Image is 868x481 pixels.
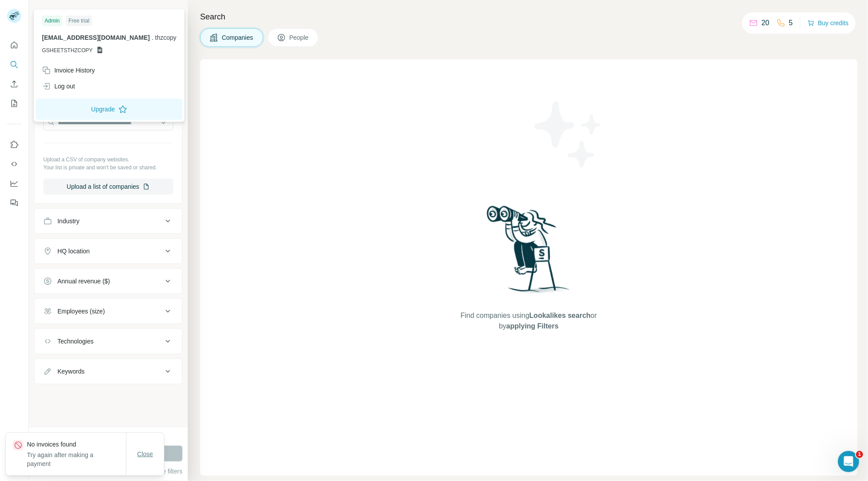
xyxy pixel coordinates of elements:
[7,95,21,111] button: My lists
[57,337,94,346] div: Technologies
[34,331,182,352] button: Technologies
[7,156,21,172] button: Use Surfe API
[483,203,575,302] img: Surfe Illustration - Woman searching with binoculars
[66,15,92,26] div: Free trial
[43,156,173,164] p: Upload a CSV of company websites.
[529,312,591,319] span: Lookalikes search
[154,5,188,19] button: Hide
[34,361,182,382] button: Keywords
[200,11,857,23] h4: Search
[529,95,608,174] img: Surfe Illustration - Stars
[222,33,254,42] span: Companies
[27,450,126,468] p: Try again after making a payment
[34,210,182,232] button: Industry
[34,271,182,292] button: Annual revenue ($)
[7,176,21,191] button: Dashboard
[7,57,21,73] button: Search
[42,66,95,75] div: Invoice History
[43,179,173,195] button: Upload a list of companies
[7,137,21,153] button: Use Surfe on LinkedIn
[7,37,21,53] button: Quick start
[27,440,126,449] p: No invoices found
[57,247,90,256] div: HQ location
[57,367,84,376] div: Keywords
[762,18,769,28] p: 20
[42,82,75,91] div: Log out
[7,76,21,92] button: Enrich CSV
[7,195,21,211] button: Feedback
[57,277,110,286] div: Annual revenue ($)
[34,8,62,16] div: New search
[57,217,80,225] div: Industry
[807,17,849,29] button: Buy credits
[34,301,182,322] button: Employees (size)
[152,34,153,41] span: .
[42,46,93,54] span: GSHEETSTHZCOPY
[856,451,863,458] span: 1
[458,310,599,332] span: Find companies using or by
[43,164,173,172] p: Your list is private and won't be saved or shared.
[131,446,159,462] button: Close
[137,450,153,458] span: Close
[57,307,105,316] div: Employees (size)
[506,322,558,330] span: applying Filters
[789,18,793,28] p: 5
[42,34,150,41] span: [EMAIL_ADDRESS][DOMAIN_NAME]
[36,99,182,120] button: Upgrade
[42,15,62,26] div: Admin
[838,451,859,472] iframe: Intercom live chat
[155,34,176,41] span: thzcopy
[34,240,182,262] button: HQ location
[289,33,310,42] span: People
